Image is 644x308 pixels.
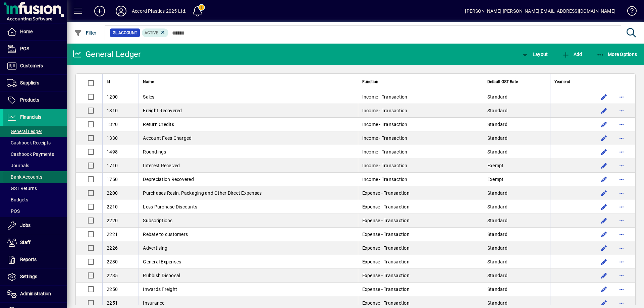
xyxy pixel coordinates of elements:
[107,94,118,100] span: 1200
[3,58,67,74] a: Customers
[362,245,410,251] span: Expense - Transaction
[599,119,609,130] button: Edit
[487,273,507,278] span: Standard
[107,232,118,237] span: 2221
[562,52,582,57] span: Add
[143,122,174,127] span: Return Credits
[3,205,67,217] a: POS
[132,6,186,16] div: Accord Plastics 2025 Ltd.
[599,256,609,267] button: Edit
[362,287,410,292] span: Expense - Transaction
[599,174,609,185] button: Edit
[362,300,410,306] span: Expense - Transaction
[143,259,181,264] span: General Expenses
[107,245,118,251] span: 2226
[7,140,51,145] span: Cashbook Receipts
[143,204,197,209] span: Less Purchase Discounts
[20,274,37,279] span: Settings
[487,259,507,264] span: Standard
[7,197,28,202] span: Budgets
[143,287,177,292] span: Inwards Freight
[616,229,627,240] button: More options
[487,135,507,141] span: Standard
[487,287,507,292] span: Standard
[143,135,192,141] span: Account Fees Charged
[89,5,110,17] button: Add
[599,188,609,198] button: Edit
[362,218,410,223] span: Expense - Transaction
[487,245,507,251] span: Standard
[107,300,118,306] span: 2251
[599,215,609,226] button: Edit
[3,126,67,137] a: General Ledger
[7,186,37,191] span: GST Returns
[487,94,507,100] span: Standard
[362,78,378,85] span: Function
[20,114,41,120] span: Financials
[519,48,549,60] button: Layout
[20,29,33,34] span: Home
[142,28,169,37] mat-chip: Activation Status: Active
[3,160,67,171] a: Journals
[20,257,37,262] span: Reports
[362,149,408,155] span: Income - Transaction
[599,146,609,157] button: Edit
[72,27,98,39] button: Filter
[362,232,410,237] span: Expense - Transaction
[143,273,180,278] span: Rubbish Disposal
[599,105,609,116] button: Edit
[487,218,507,223] span: Standard
[554,78,570,85] span: Year end
[107,177,118,182] span: 1750
[20,223,31,228] span: Jobs
[616,119,627,130] button: More options
[145,30,158,35] span: Active
[616,174,627,185] button: More options
[107,135,118,141] span: 1330
[616,270,627,281] button: More options
[3,234,67,251] a: Staff
[599,284,609,295] button: Edit
[3,194,67,205] a: Budgets
[20,46,29,51] span: POS
[107,273,118,278] span: 2235
[74,30,97,36] span: Filter
[616,160,627,171] button: More options
[616,201,627,212] button: More options
[465,6,615,16] div: [PERSON_NAME] [PERSON_NAME][EMAIL_ADDRESS][DOMAIN_NAME]
[487,149,507,155] span: Standard
[362,108,408,113] span: Income - Transaction
[143,149,166,155] span: Roundings
[107,259,118,264] span: 2230
[521,52,548,57] span: Layout
[107,122,118,127] span: 1320
[7,174,42,180] span: Bank Accounts
[3,41,67,57] a: POS
[487,232,507,237] span: Standard
[599,91,609,102] button: Edit
[110,5,132,17] button: Profile
[143,163,180,168] span: Interest Received
[3,92,67,109] a: Products
[20,63,43,68] span: Customers
[107,78,110,85] span: Id
[107,287,118,292] span: 2250
[143,245,167,251] span: Advertising
[113,29,137,36] span: GL Account
[7,129,42,134] span: General Ledger
[3,217,67,234] a: Jobs
[107,149,118,155] span: 1498
[143,108,182,113] span: Freight Recovered
[362,163,408,168] span: Income - Transaction
[616,146,627,157] button: More options
[362,190,410,196] span: Expense - Transaction
[7,151,54,157] span: Cashbook Payments
[20,80,39,85] span: Suppliers
[487,300,507,306] span: Standard
[595,48,639,60] button: More Options
[362,135,408,141] span: Income - Transaction
[616,188,627,198] button: More options
[599,229,609,240] button: Edit
[514,48,555,60] app-page-header-button: View chart layout
[362,259,410,264] span: Expense - Transaction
